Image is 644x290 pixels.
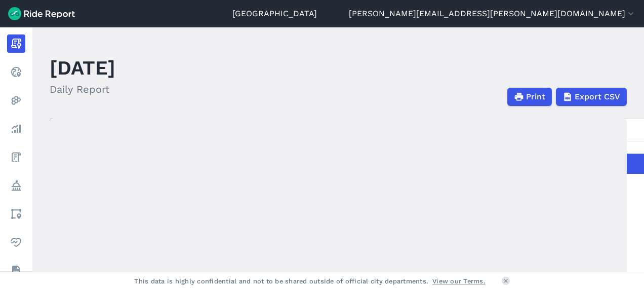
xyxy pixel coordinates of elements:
[7,120,25,138] a: Analyze
[7,34,25,53] a: Report
[7,91,25,110] a: Heatmaps
[526,91,545,103] span: Print
[7,148,25,166] a: Fees
[7,233,25,251] a: Health
[432,276,486,286] a: View our Terms.
[7,262,25,280] a: Datasets
[50,82,115,97] h2: Daily Report
[575,91,620,103] span: Export CSV
[8,7,75,20] img: Ride Report
[232,8,317,20] a: [GEOGRAPHIC_DATA]
[7,205,25,223] a: Areas
[7,63,25,81] a: Realtime
[349,8,636,20] button: [PERSON_NAME][EMAIL_ADDRESS][PERSON_NAME][DOMAIN_NAME]
[507,88,552,106] button: Print
[556,88,627,106] button: Export CSV
[7,176,25,195] a: Policy
[50,54,115,82] h1: [DATE]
